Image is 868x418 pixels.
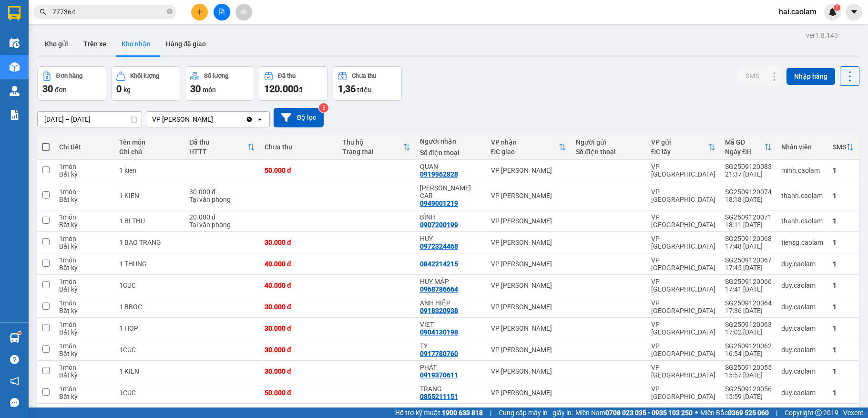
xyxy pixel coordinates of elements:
[420,213,481,221] div: BÌNH
[651,278,715,293] div: VP [GEOGRAPHIC_DATA]
[119,260,180,268] div: 1 THUNG
[420,278,481,285] div: HUY MẬP
[420,137,481,145] div: Người nhận
[59,221,110,229] div: Bất kỳ
[259,66,328,101] button: Đã thu120.000đ
[420,342,481,350] div: TY
[119,239,180,246] div: 1 BAO TRANG
[59,299,110,307] div: 1 món
[491,346,566,354] div: VP [PERSON_NAME]
[491,167,566,174] div: VP [PERSON_NAME]
[190,83,201,94] span: 30
[725,364,772,371] div: SG2509120055
[420,371,458,379] div: 0919370611
[59,163,110,170] div: 1 món
[815,409,822,416] span: copyright
[119,148,180,156] div: Ghi chú
[167,8,173,17] span: close-circle
[725,235,772,242] div: SG2509120068
[776,408,777,418] span: |
[651,299,715,314] div: VP [GEOGRAPHIC_DATA]
[119,282,180,289] div: 1CUC
[651,138,708,146] div: VP gửi
[357,86,372,94] span: triệu
[265,143,333,151] div: Chưa thu
[420,260,458,268] div: 0842214215
[725,138,764,146] div: Mã GD
[605,409,693,417] strong: 0708 023 035 - 0935 103 250
[576,138,642,146] div: Người gửi
[59,213,110,221] div: 1 món
[59,371,110,379] div: Bất kỳ
[420,385,481,393] div: TRANG
[59,278,110,285] div: 1 món
[185,66,254,101] button: Số lượng30món
[725,328,772,336] div: 17:02 [DATE]
[265,367,333,375] div: 30.000 đ
[191,4,208,21] button: plus
[189,221,255,229] div: Tại văn phòng
[152,115,213,124] div: VP [PERSON_NAME]
[214,115,215,124] input: Selected VP Phan Thiết.
[725,278,772,285] div: SG2509120066
[10,62,20,72] img: warehouse-icon
[420,285,458,293] div: 0968786664
[119,217,180,225] div: 1 BI THU
[59,342,110,350] div: 1 món
[342,148,403,156] div: Trạng thái
[123,86,131,94] span: kg
[833,167,854,174] div: 1
[651,188,715,203] div: VP [GEOGRAPHIC_DATA]
[646,135,720,160] th: Toggle SortBy
[337,135,415,160] th: Toggle SortBy
[278,73,296,79] div: Đã thu
[420,321,481,328] div: VIET
[828,8,837,16] img: icon-new-feature
[833,282,854,289] div: 1
[833,260,854,268] div: 1
[10,333,20,343] img: warehouse-icon
[420,407,481,414] div: DO
[59,196,110,203] div: Bất kỳ
[10,376,19,386] span: notification
[420,242,458,250] div: 0972324468
[319,103,328,113] sup: 3
[420,299,481,307] div: ANH HIỆP
[725,256,772,264] div: SG2509120067
[781,260,823,268] div: duy.caolam
[725,385,772,393] div: SG2509120056
[781,282,823,289] div: duy.caolam
[59,385,110,393] div: 1 món
[846,4,862,21] button: caret-down
[119,389,180,397] div: 1CUC
[725,264,772,272] div: 17:45 [DATE]
[55,86,67,94] span: đơn
[491,239,566,246] div: VP [PERSON_NAME]
[491,282,566,289] div: VP [PERSON_NAME]
[189,188,255,196] div: 30.000 đ
[40,9,46,15] span: search
[651,321,715,336] div: VP [GEOGRAPHIC_DATA]
[119,167,180,174] div: 1 kien
[256,115,264,123] svg: open
[274,108,324,127] button: Bộ lọc
[725,196,772,203] div: 18:18 [DATE]
[59,285,110,293] div: Bất kỳ
[728,409,769,417] strong: 0369 525 060
[10,355,19,364] span: question-circle
[486,135,571,160] th: Toggle SortBy
[196,9,203,15] span: plus
[119,324,180,332] div: 1 HOP
[333,66,402,101] button: Chưa thu1,36 triệu
[491,303,566,311] div: VP [PERSON_NAME]
[420,221,458,229] div: 0907200199
[738,67,766,84] button: SMS
[651,342,715,357] div: VP [GEOGRAPHIC_DATA]
[265,346,333,354] div: 30.000 đ
[59,350,110,357] div: Bất kỳ
[395,408,483,418] span: Hỗ trợ kỹ thuật:
[203,86,216,94] span: món
[420,163,481,170] div: QUAN
[56,73,82,79] div: Đơn hàng
[833,217,854,225] div: 1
